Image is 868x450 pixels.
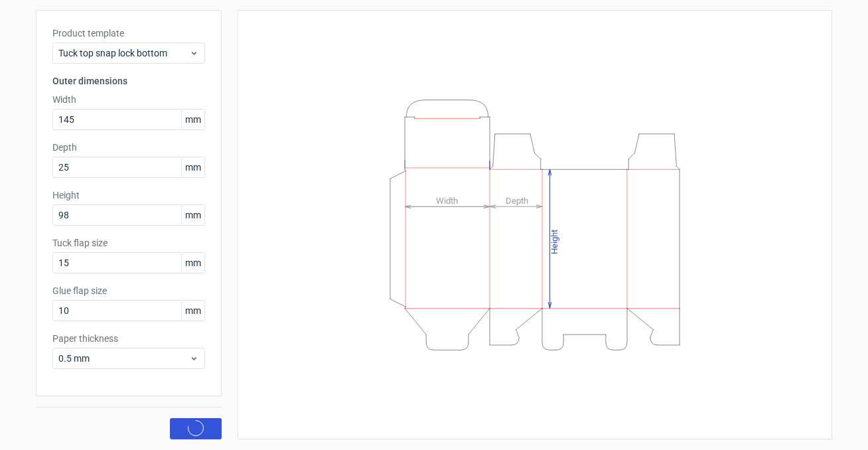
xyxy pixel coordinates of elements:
label: Height [52,188,205,202]
span: mm [181,110,204,129]
span: 0.5 mm [58,352,189,365]
label: Width [52,93,205,106]
tspan: Width [436,195,458,205]
label: Paper thickness [52,332,205,345]
label: Depth [52,141,205,154]
span: mm [181,157,204,177]
tspan: Depth [506,195,528,205]
span: Tuck top snap lock bottom [58,46,189,60]
span: mm [181,301,204,321]
label: Tuck flap size [52,236,205,250]
label: Glue flap size [52,284,205,297]
span: mm [181,253,204,273]
tspan: Height [549,229,559,254]
label: Product template [52,27,205,40]
h3: Outer dimensions [52,74,205,88]
span: mm [181,205,204,225]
